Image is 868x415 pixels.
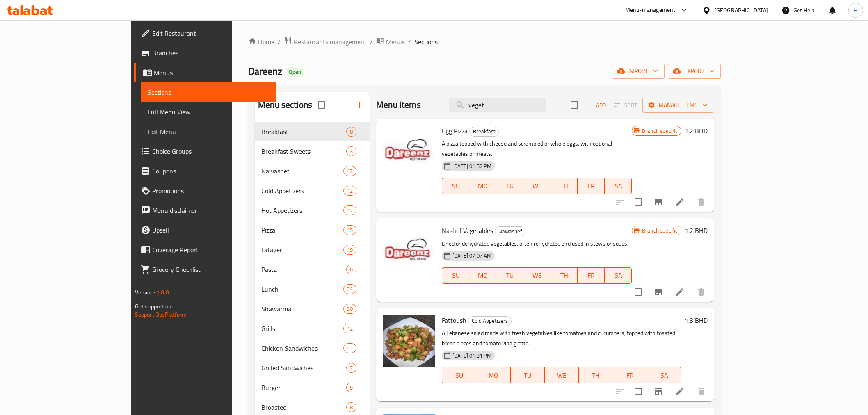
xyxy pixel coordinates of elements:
[261,166,343,176] span: Nawashef
[134,161,276,181] a: Coupons
[608,269,628,281] span: SA
[261,363,346,373] div: Grilled Sandwiches
[346,146,356,156] div: items
[685,315,708,326] h6: 1.3 BHD
[350,95,370,115] button: Add section
[347,364,356,372] span: 7
[152,265,269,274] span: Grocery Checklist
[651,369,678,381] span: SA
[255,122,370,141] div: Breakfast8
[344,325,356,333] span: 12
[255,181,370,201] div: Cold Appetizers12
[527,269,547,281] span: WE
[141,82,276,102] a: Sections
[286,67,304,77] div: Open
[514,369,541,381] span: TU
[148,87,269,97] span: Sections
[255,338,370,358] div: Chicken Sandwiches11
[154,68,269,78] span: Menus
[278,37,281,47] li: /
[619,66,658,76] span: import
[313,96,330,114] span: Select all sections
[255,161,370,181] div: Nawashef12
[649,282,668,302] button: Branch-specific-item
[495,227,525,236] span: Nawashef
[449,352,495,360] span: [DATE] 01:31 PM
[141,122,276,141] a: Edit Menu
[141,102,276,122] a: Full Menu View
[148,107,269,117] span: Full Menu View
[442,267,469,284] button: SU
[581,180,601,192] span: FR
[469,267,496,284] button: MO
[156,287,169,298] span: 1.0.0
[612,64,665,79] button: import
[605,178,632,194] button: SA
[261,383,346,392] span: Burger
[500,269,520,281] span: TU
[343,245,356,255] div: items
[343,205,356,215] div: items
[581,269,601,281] span: FR
[261,205,343,215] span: Hot Appetizers
[248,36,721,47] nav: breadcrumb
[148,127,269,137] span: Edit Menu
[255,240,370,260] div: Fatayer19
[383,125,435,178] img: Egg Pizza
[255,378,370,397] div: Burger9
[605,267,632,284] button: SA
[134,240,276,260] a: Coverage Report
[691,382,711,401] button: delete
[691,192,711,212] button: delete
[685,125,708,137] h6: 1.2 BHD
[647,367,681,383] button: SA
[346,127,356,137] div: items
[585,100,607,110] span: Add
[135,309,187,320] a: Support.OpsPlatform
[442,224,493,237] span: Nashef Vegetables
[344,226,356,234] span: 15
[442,328,681,349] p: A Lebanese salad made with fresh vegetables like tomatoes and cucumbers, topped with toasted brea...
[258,99,312,111] h2: Menu sections
[134,63,276,82] a: Menus
[343,343,356,353] div: items
[261,127,346,137] span: Breakfast
[261,343,343,353] div: Chicken Sandwiches
[386,37,405,47] span: Menus
[445,369,473,381] span: SU
[346,363,356,373] div: items
[469,178,496,194] button: MO
[255,220,370,240] div: Pizza15
[566,96,583,114] span: Select section
[578,178,605,194] button: FR
[668,64,721,79] button: export
[343,186,356,196] div: items
[473,180,493,192] span: MO
[344,305,356,313] span: 30
[685,225,708,236] h6: 1.2 BHD
[134,201,276,220] a: Menu disclaimer
[642,98,714,113] button: Manage items
[261,225,343,235] div: Pizza
[347,404,356,411] span: 8
[134,220,276,240] a: Upsell
[376,99,421,111] h2: Menu items
[527,180,547,192] span: WE
[554,180,574,192] span: TH
[343,225,356,235] div: items
[449,252,495,260] span: [DATE] 07:07 AM
[674,66,714,76] span: export
[343,284,356,294] div: items
[579,367,613,383] button: TH
[286,68,304,75] span: Open
[346,402,356,412] div: items
[344,344,356,352] span: 11
[152,48,269,58] span: Branches
[134,141,276,161] a: Choice Groups
[261,284,343,294] span: Lunch
[583,99,609,112] button: Add
[442,239,632,249] p: Dried or dehydrated vegetables, often rehydrated and used in stews or soups.
[470,127,499,136] span: Breakfast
